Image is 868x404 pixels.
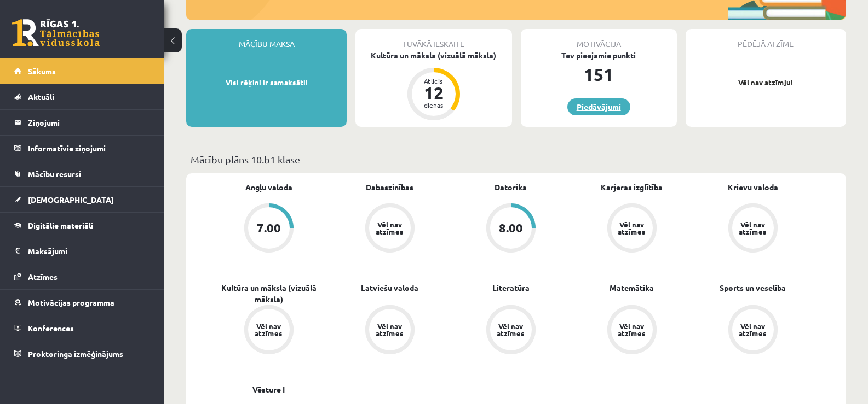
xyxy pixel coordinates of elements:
[492,282,530,294] a: Literatūra
[521,50,677,61] div: Tev pieejamie punkti
[192,77,341,88] p: Visi rēķini ir samaksāti!
[208,203,329,255] a: 7.00
[14,110,151,135] a: Ziņojumi
[28,136,151,161] legend: Informatīvie ziņojumi
[329,203,450,255] a: Vēl nav atzīmes
[738,221,768,235] div: Vēl nav atzīmes
[12,19,100,46] a: Rīgas 1. Tālmācības vidusskola
[14,238,151,264] a: Maksājumi
[28,238,151,264] legend: Maksājumi
[14,187,151,212] a: [DEMOGRAPHIC_DATA]
[720,282,786,294] a: Sports un veselība
[14,213,151,238] a: Digitālie materiāli
[28,110,151,135] legend: Ziņojumi
[28,195,114,204] span: [DEMOGRAPHIC_DATA]
[495,181,527,193] a: Datorika
[610,282,654,294] a: Matemātika
[417,84,450,102] div: 12
[252,384,285,395] a: Vēsture I
[14,290,151,315] a: Motivācijas programma
[208,282,329,305] a: Kultūra un māksla (vizuālā māksla)
[254,323,284,337] div: Vēl nav atzīmes
[191,152,842,167] p: Mācību plāns 10.b1 klase
[728,181,778,193] a: Krievu valoda
[257,222,281,234] div: 7.00
[28,272,58,282] span: Atzīmes
[28,220,93,230] span: Digitālie materiāli
[14,341,151,366] a: Proktoringa izmēģinājums
[521,61,677,87] div: 151
[28,349,123,359] span: Proktoringa izmēģinājums
[14,264,151,289] a: Atzīmes
[361,282,418,294] a: Latviešu valoda
[186,29,347,50] div: Mācību maksa
[686,29,846,50] div: Pēdējā atzīme
[375,221,405,235] div: Vēl nav atzīmes
[14,136,151,161] a: Informatīvie ziņojumi
[521,29,677,50] div: Motivācija
[14,84,151,109] a: Aktuāli
[417,102,450,108] div: dienas
[28,323,74,333] span: Konferences
[450,305,571,356] a: Vēl nav atzīmes
[28,92,54,102] span: Aktuāli
[375,323,405,337] div: Vēl nav atzīmes
[738,323,768,337] div: Vēl nav atzīmes
[208,305,329,356] a: Vēl nav atzīmes
[571,305,692,356] a: Vēl nav atzīmes
[355,50,511,61] div: Kultūra un māksla (vizuālā māksla)
[355,29,511,50] div: Tuvākā ieskaite
[245,181,292,193] a: Angļu valoda
[567,98,630,115] a: Piedāvājumi
[601,181,663,193] a: Karjeras izglītība
[692,305,813,356] a: Vēl nav atzīmes
[617,221,647,235] div: Vēl nav atzīmes
[692,203,813,255] a: Vēl nav atzīmes
[417,78,450,84] div: Atlicis
[329,305,450,356] a: Vēl nav atzīmes
[617,323,647,337] div: Vēl nav atzīmes
[450,203,571,255] a: 8.00
[691,77,841,88] p: Vēl nav atzīmju!
[355,50,511,122] a: Kultūra un māksla (vizuālā māksla) Atlicis 12 dienas
[366,181,413,193] a: Dabaszinības
[28,169,81,179] span: Mācību resursi
[496,323,526,337] div: Vēl nav atzīmes
[28,297,114,307] span: Motivācijas programma
[28,66,56,76] span: Sākums
[14,161,151,186] a: Mācību resursi
[14,315,151,341] a: Konferences
[571,203,692,255] a: Vēl nav atzīmes
[14,58,151,84] a: Sākums
[499,222,523,234] div: 8.00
